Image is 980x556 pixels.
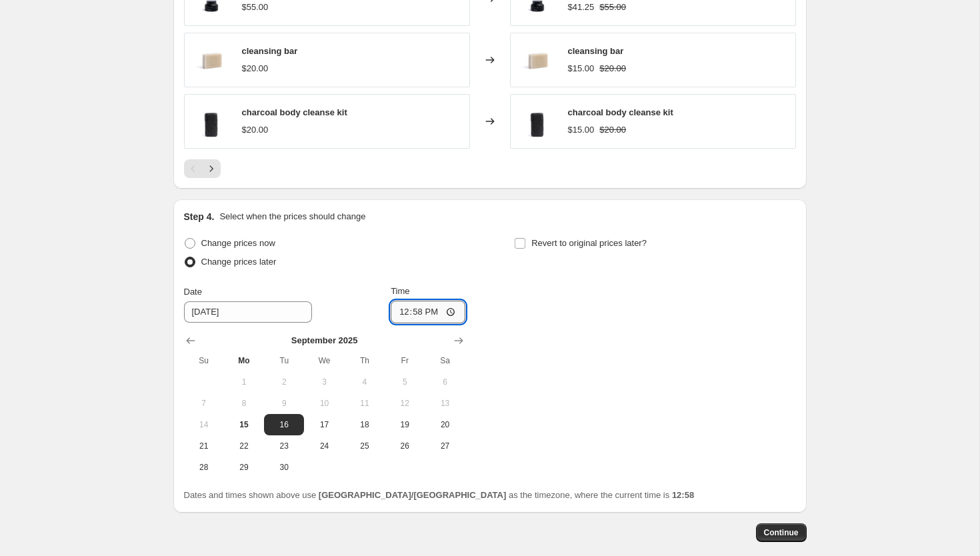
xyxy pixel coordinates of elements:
[269,355,299,366] span: Tu
[309,355,339,366] span: We
[264,457,304,478] button: Tuesday September 30 2025
[345,414,385,435] button: Thursday September 18 2025
[531,238,647,248] span: Revert to original prices later?
[269,441,299,451] span: 23
[191,40,231,80] img: cleansing-bar-905641_80x.jpg
[224,371,264,393] button: Monday September 1 2025
[345,435,385,457] button: Thursday September 25 2025
[430,441,459,451] span: 27
[425,371,465,393] button: Saturday September 6 2025
[184,490,695,500] span: Dates and times shown above use as the timezone, where the current time is
[189,441,219,451] span: 21
[385,371,425,393] button: Friday September 5 2025
[184,350,224,371] th: Sunday
[517,40,557,80] img: cleansing-bar-905641_80x.jpg
[430,398,459,409] span: 13
[229,398,259,409] span: 8
[184,159,221,178] nav: Pagination
[449,331,468,350] button: Show next month, October 2025
[242,62,269,75] div: $20.00
[430,377,459,387] span: 6
[309,419,339,430] span: 17
[224,393,264,414] button: Monday September 8 2025
[202,159,221,178] button: Next
[517,101,557,141] img: charcoal-body-cleanse-kit-366931_80x.jpg
[385,393,425,414] button: Friday September 12 2025
[304,435,344,457] button: Wednesday September 24 2025
[201,238,275,248] span: Change prices now
[385,414,425,435] button: Friday September 19 2025
[184,435,224,457] button: Sunday September 21 2025
[568,1,595,14] div: $41.25
[568,46,624,56] span: cleansing bar
[756,523,807,542] button: Continue
[229,419,259,430] span: 15
[599,62,626,75] strike: $20.00
[219,210,365,223] p: Select when the prices should change
[430,355,459,366] span: Sa
[568,123,595,137] div: $15.00
[390,419,419,430] span: 19
[201,257,277,267] span: Change prices later
[269,377,299,387] span: 2
[425,414,465,435] button: Saturday September 20 2025
[242,107,347,117] span: charcoal body cleanse kit
[350,398,379,409] span: 11
[184,210,215,223] h2: Step 4.
[350,355,379,366] span: Th
[191,101,231,141] img: charcoal-body-cleanse-kit-366931_80x.jpg
[304,414,344,435] button: Wednesday September 17 2025
[309,398,339,409] span: 10
[269,462,299,473] span: 30
[350,441,379,451] span: 25
[242,123,269,137] div: $20.00
[189,419,219,430] span: 14
[224,414,264,435] button: Today Monday September 15 2025
[599,1,626,14] strike: $55.00
[568,62,595,75] div: $15.00
[189,355,219,366] span: Su
[425,393,465,414] button: Saturday September 13 2025
[304,350,344,371] th: Wednesday
[390,441,419,451] span: 26
[309,377,339,387] span: 3
[242,1,269,14] div: $55.00
[229,462,259,473] span: 29
[391,286,409,296] span: Time
[229,355,259,366] span: Mo
[304,393,344,414] button: Wednesday September 10 2025
[229,377,259,387] span: 1
[181,331,200,350] button: Show previous month, August 2025
[189,398,219,409] span: 7
[224,435,264,457] button: Monday September 22 2025
[319,490,506,500] b: [GEOGRAPHIC_DATA]/[GEOGRAPHIC_DATA]
[269,419,299,430] span: 16
[425,435,465,457] button: Saturday September 27 2025
[184,414,224,435] button: Sunday September 14 2025
[599,123,626,137] strike: $20.00
[224,350,264,371] th: Monday
[304,371,344,393] button: Wednesday September 3 2025
[189,462,219,473] span: 28
[345,393,385,414] button: Thursday September 11 2025
[229,441,259,451] span: 22
[350,419,379,430] span: 18
[184,393,224,414] button: Sunday September 7 2025
[264,350,304,371] th: Tuesday
[391,301,465,323] input: 12:00
[425,350,465,371] th: Saturday
[385,435,425,457] button: Friday September 26 2025
[264,393,304,414] button: Tuesday September 9 2025
[385,350,425,371] th: Friday
[390,377,419,387] span: 5
[568,107,673,117] span: charcoal body cleanse kit
[350,377,379,387] span: 4
[224,457,264,478] button: Monday September 29 2025
[390,398,419,409] span: 12
[269,398,299,409] span: 9
[345,350,385,371] th: Thursday
[672,490,694,500] b: 12:58
[184,301,312,323] input: 9/15/2025
[390,355,419,366] span: Fr
[264,371,304,393] button: Tuesday September 2 2025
